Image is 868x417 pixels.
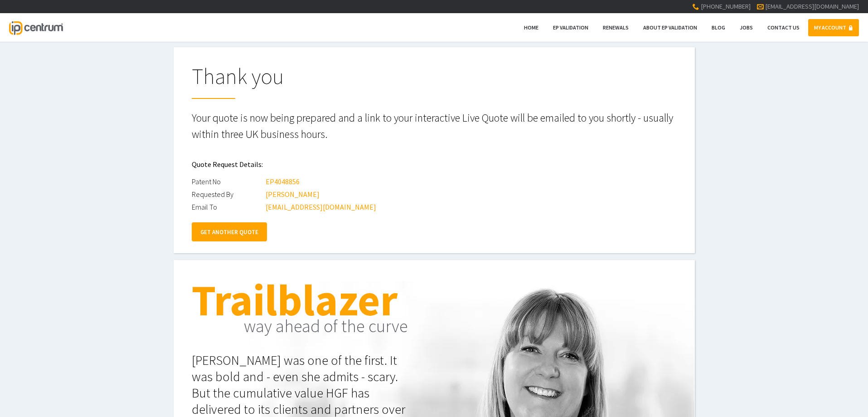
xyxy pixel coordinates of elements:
[524,24,538,31] span: Home
[9,13,63,42] a: IP Centrum
[266,188,320,201] div: [PERSON_NAME]
[192,153,677,175] h2: Quote Request Details:
[740,24,753,31] span: Jobs
[597,19,635,36] a: Renewals
[603,24,629,31] span: Renewals
[192,65,677,99] h1: Thank you
[266,201,376,213] div: [EMAIL_ADDRESS][DOMAIN_NAME]
[761,19,805,36] a: Contact Us
[553,24,588,31] span: EP Validation
[192,175,264,188] div: Patent No
[266,175,300,188] div: EP4048856
[192,188,264,201] div: Requested By
[637,19,703,36] a: About EP Validation
[808,19,859,36] a: MY ACCOUNT
[643,24,697,31] span: About EP Validation
[192,110,677,142] p: Your quote is now being prepared and a link to your interactive Live Quote will be emailed to you...
[192,222,267,241] a: GET ANOTHER QUOTE
[706,19,731,36] a: Blog
[518,19,544,36] a: Home
[765,2,859,10] a: [EMAIL_ADDRESS][DOMAIN_NAME]
[767,24,800,31] span: Contact Us
[192,201,264,213] div: Email To
[712,24,725,31] span: Blog
[547,19,594,36] a: EP Validation
[734,19,759,36] a: Jobs
[701,2,751,10] span: [PHONE_NUMBER]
